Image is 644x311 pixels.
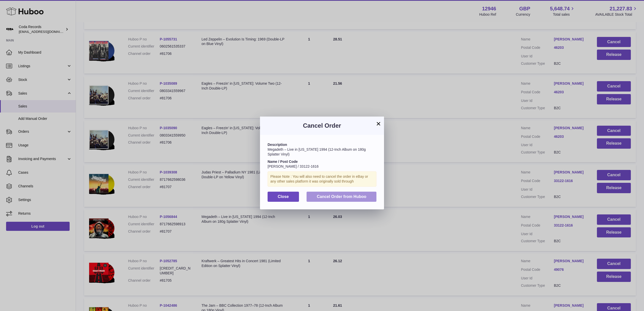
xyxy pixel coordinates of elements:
[268,171,376,187] div: Please Note : You will also need to cancel the order in eBay or any other sales platform it was o...
[268,160,298,164] strong: Name / Post Code
[375,121,381,127] button: ×
[307,192,376,202] button: Cancel Order from Huboo
[278,194,289,199] span: Close
[317,194,366,199] span: Cancel Order from Huboo
[268,164,319,168] span: [PERSON_NAME] / 33122-1616
[268,192,299,202] button: Close
[268,143,287,147] strong: Description
[268,147,366,156] span: Megadeth – Live in [US_STATE] 1994 (12-Inch Album on 180g Splatter Vinyl)
[268,122,376,130] h3: Cancel Order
